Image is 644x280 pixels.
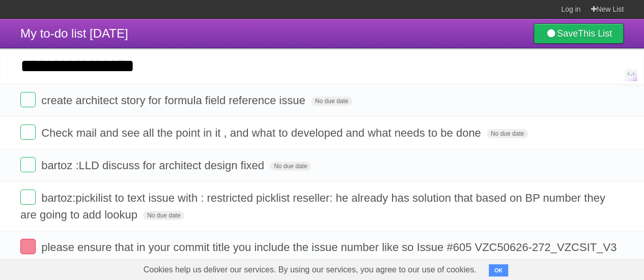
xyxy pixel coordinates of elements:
span: No due date [311,97,352,106]
span: please ensure that in your commit title you include the issue number like so Issue #605 VZC50626-... [20,241,617,270]
span: No due date [270,162,311,171]
a: SaveThis List [534,23,624,44]
span: create architect story for formula field reference issue [41,94,307,107]
span: bartoz:pickilist to text issue with : restricted picklist reseller: he already has solution that ... [20,192,605,221]
span: Cookies help us deliver our services. By using our services, you agree to our use of cookies. [133,260,487,280]
label: Done [20,92,36,107]
label: Done [20,125,36,140]
label: Done [20,157,36,172]
span: No due date [143,211,184,220]
span: bartoz :LLD discuss for architect design fixed [41,159,267,172]
span: No due date [487,129,528,138]
button: OK [489,264,509,276]
label: Done [20,190,36,205]
b: This List [578,28,612,39]
span: Check mail and see all the point in it , and what to developed and what needs to be done [41,127,483,139]
label: Done [20,239,36,254]
span: My to-do list [DATE] [20,26,128,40]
